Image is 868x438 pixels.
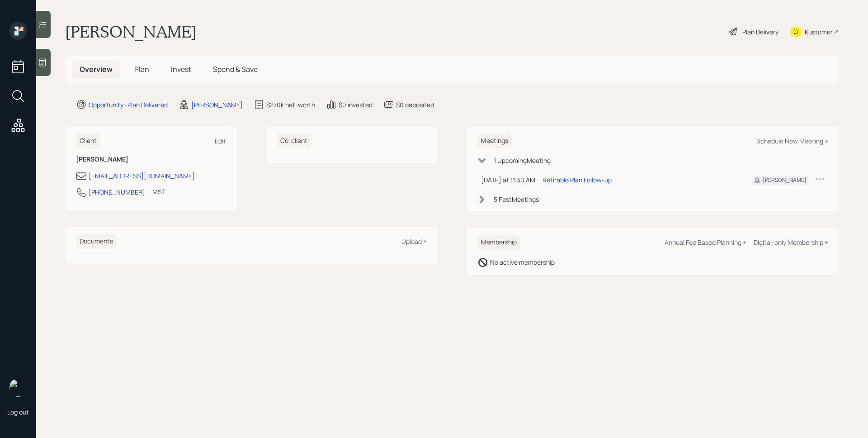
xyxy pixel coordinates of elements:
[542,175,612,185] div: Retirable Plan Follow-up
[76,156,226,163] h6: [PERSON_NAME]
[756,137,828,145] div: Schedule New Meeting +
[401,237,427,246] div: Upload +
[80,64,113,74] span: Overview
[89,187,145,197] div: [PHONE_NUMBER]
[89,100,168,109] div: Opportunity · Plan Delivered
[277,133,311,148] h6: Co-client
[494,156,551,165] div: 1 Upcoming Meeting
[152,187,165,196] div: MST
[89,171,195,181] div: [EMAIL_ADDRESS][DOMAIN_NAME]
[215,137,226,145] div: Edit
[76,234,117,249] h6: Documents
[665,238,746,247] div: Annual Fee Based Planning +
[191,100,243,109] div: [PERSON_NAME]
[213,64,258,74] span: Spend & Save
[477,133,512,148] h6: Meetings
[742,27,778,37] div: Plan Delivery
[490,257,555,267] div: No active membership
[494,195,539,204] div: 5 Past Meeting s
[754,238,828,247] div: Digital-only Membership +
[339,100,373,109] div: $0 invested
[171,64,191,74] span: Invest
[396,100,434,109] div: $0 deposited
[134,64,149,74] span: Plan
[266,100,315,109] div: $270k net-worth
[805,27,833,37] div: Kustomer
[763,176,807,184] div: [PERSON_NAME]
[477,235,520,250] h6: Membership
[9,379,27,397] img: james-distasi-headshot.png
[65,22,197,42] h1: [PERSON_NAME]
[76,133,100,148] h6: Client
[7,408,29,416] div: Log out
[481,175,535,185] div: [DATE] at 11:30 AM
